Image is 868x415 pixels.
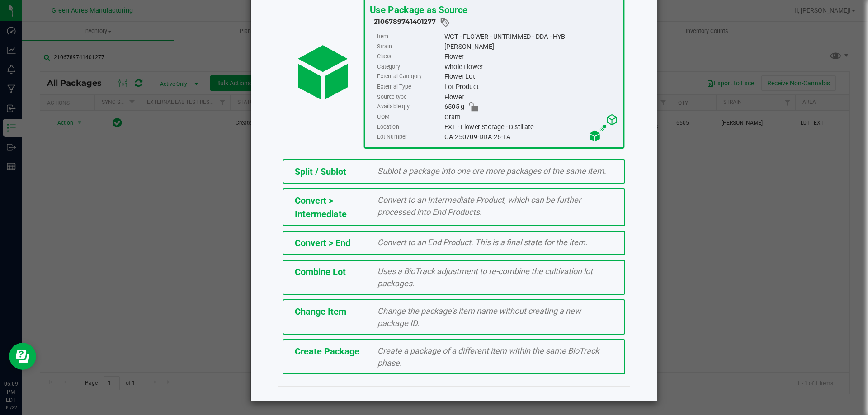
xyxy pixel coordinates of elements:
[374,17,618,28] div: 2106789741401277
[377,92,442,102] label: Source type
[377,32,442,42] label: Item
[295,166,346,177] span: Split / Sublot
[444,52,618,62] div: Flower
[9,343,36,370] iframe: Resource center
[377,306,581,328] span: Change the package’s item name without creating a new package ID.
[444,122,618,132] div: EXT - Flower Storage - Distillate
[377,52,442,62] label: Class
[444,112,618,122] div: Gram
[444,102,464,112] span: 6505 g
[369,4,467,15] span: Use Package as Source
[377,102,442,112] label: Available qty
[295,266,346,277] span: Combine Lot
[377,195,581,217] span: Convert to an Intermediate Product, which can be further processed into End Products.
[377,166,606,176] span: Sublot a package into one ore more packages of the same item.
[295,238,350,248] span: Convert > End
[295,195,347,219] span: Convert > Intermediate
[444,92,618,102] div: Flower
[295,306,346,317] span: Change Item
[295,346,359,357] span: Create Package
[444,132,618,142] div: GA-250709-DDA-26-FA
[377,42,442,51] label: Strain
[377,266,593,288] span: Uses a BioTrack adjustment to re-combine the cultivation lot packages.
[444,62,618,72] div: Whole Flower
[377,72,442,82] label: External Category
[377,62,442,72] label: Category
[444,82,618,92] div: Lot Product
[377,122,442,132] label: Location
[444,72,618,82] div: Flower Lot
[377,238,588,247] span: Convert to an End Product. This is a final state for the item.
[444,42,618,51] div: [PERSON_NAME]
[377,346,599,368] span: Create a package of a different item within the same BioTrack phase.
[444,32,618,42] div: WGT - FLOWER - UNTRIMMED - DDA - HYB
[377,132,442,142] label: Lot Number
[377,82,442,92] label: External Type
[377,112,442,122] label: UOM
